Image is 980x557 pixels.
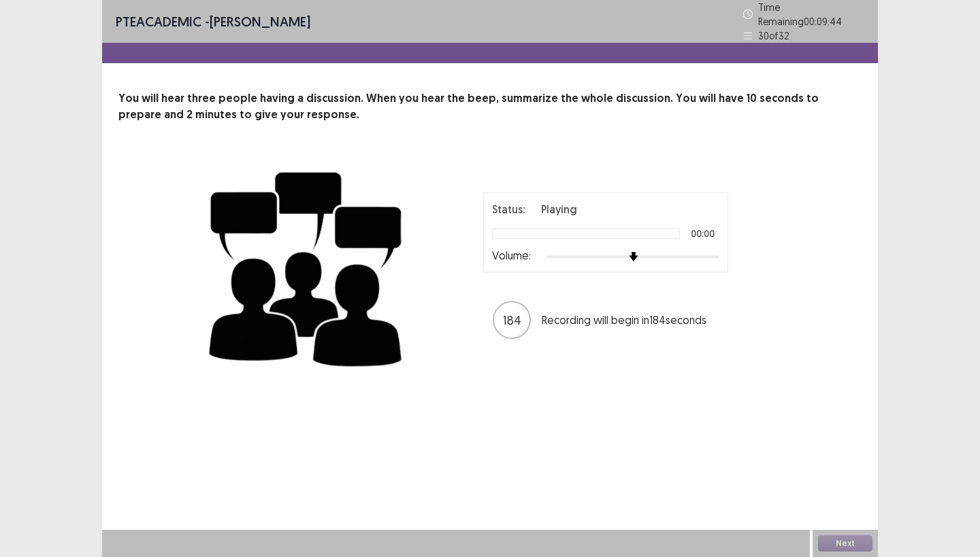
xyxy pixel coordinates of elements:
[758,29,789,43] p: 30 of 32
[542,312,719,328] p: Recording will begin in 184 seconds
[492,247,531,264] p: Volume:
[118,90,862,123] p: You will hear three people having a discussion. When you hear the beep, summarize the whole discu...
[503,311,521,329] p: 184
[541,201,577,217] p: Playing
[116,13,201,30] span: PTE academic
[691,229,715,238] p: 00:00
[629,252,638,262] img: arrow-thumb
[204,156,408,378] img: group-discussion
[492,201,525,217] p: Status:
[116,12,310,32] p: - [PERSON_NAME]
